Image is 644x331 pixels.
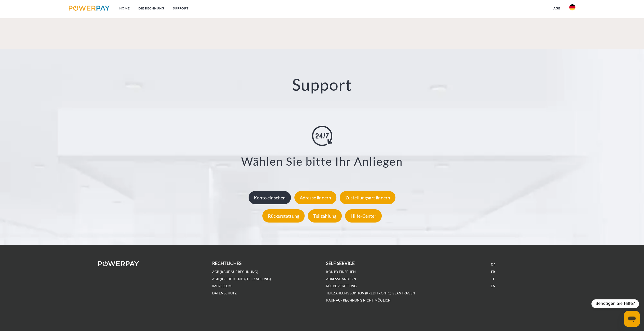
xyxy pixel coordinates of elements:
[261,213,306,218] a: Rückerstattung
[491,270,495,274] a: FR
[39,154,606,168] h3: Wählen Sie bitte Ihr Anliegen
[326,291,415,295] a: Teilzahlungsoption (KREDITKONTO) beantragen
[312,125,332,146] img: online-shopping.svg
[326,284,357,288] a: Rückerstattung
[326,270,356,274] a: Konto einsehen
[569,4,575,10] img: de
[340,191,395,204] div: Zustellungsart ändern
[212,261,242,266] b: rechtliches
[262,209,305,222] div: Rückerstattung
[98,261,139,266] img: logo-powerpay-white.svg
[294,191,337,204] div: Adresse ändern
[115,4,134,13] a: Home
[491,284,495,288] a: EN
[247,195,292,200] a: Konto einsehen
[212,270,258,274] a: AGB (Kauf auf Rechnung)
[249,191,291,204] div: Konto einsehen
[212,284,232,288] a: IMPRESSUM
[345,209,381,222] div: Hilfe-Center
[591,299,639,308] div: Benötigen Sie Hilfe?
[326,298,391,303] a: Kauf auf Rechnung nicht möglich
[491,277,494,281] a: IT
[338,195,397,200] a: Zustellungsart ändern
[326,261,355,266] b: self service
[326,277,356,281] a: Adresse ändern
[212,291,237,295] a: DATENSCHUTZ
[624,311,640,327] iframe: Schaltfläche zum Öffnen des Messaging-Fensters; Konversation läuft
[293,195,338,200] a: Adresse ändern
[307,213,343,218] a: Teilzahlung
[491,263,495,267] a: DE
[344,213,383,218] a: Hilfe-Center
[549,4,565,13] a: agb
[134,4,169,13] a: DIE RECHNUNG
[69,6,110,11] img: logo-powerpay.svg
[169,4,193,13] a: SUPPORT
[308,209,342,222] div: Teilzahlung
[212,277,271,281] a: AGB (Kreditkonto/Teilzahlung)
[32,74,612,94] h2: Support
